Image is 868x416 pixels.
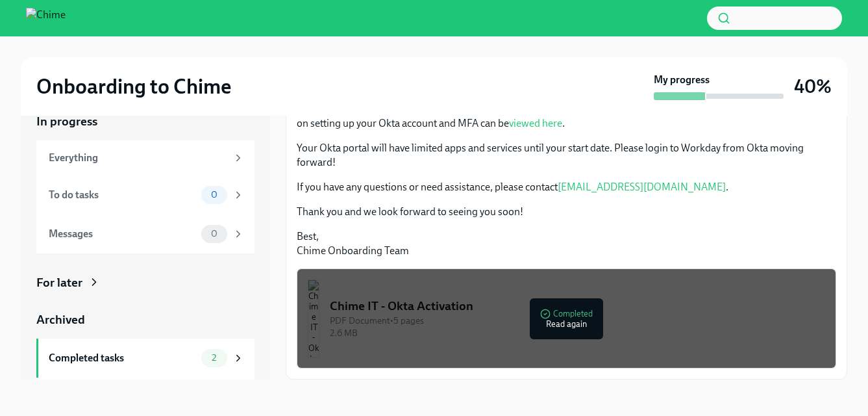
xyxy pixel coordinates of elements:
div: Messages [49,227,196,241]
a: Archived [36,311,254,328]
div: Completed tasks [49,351,196,365]
div: For later [36,274,82,291]
a: Completed tasks2 [36,339,254,378]
img: Chime IT - Okta Activation [308,279,319,357]
a: In progress [36,113,254,130]
span: 0 [203,190,225,200]
p: If you have any questions or need assistance, please contact . [297,180,836,194]
p: Thank you and we look forward to seeing you soon! [297,205,836,219]
a: [EMAIL_ADDRESS][DOMAIN_NAME] [558,181,726,193]
h3: 40% [794,75,832,98]
a: Messages0 [36,214,254,253]
a: To do tasks0 [36,175,254,214]
strong: My progress [654,73,710,87]
a: Everything [36,140,254,175]
div: Everything [49,151,227,165]
h2: Onboarding to Chime [36,73,231,99]
a: viewed here [509,117,562,129]
button: Chime IT - Okta ActivationPDF Document•5 pages2.6 MBCompletedRead again [297,268,836,369]
img: Chime [26,8,66,29]
p: Best, Chime Onboarding Team [297,229,836,258]
div: To do tasks [49,188,196,202]
div: PDF Document • 5 pages [330,315,825,327]
div: 2.6 MB [330,327,825,339]
p: Your Okta portal will have limited apps and services until your start date. Please login to Workd... [297,141,836,170]
div: Chime IT - Okta Activation [330,298,825,315]
span: 2 [204,353,224,363]
a: For later [36,274,254,291]
span: 0 [203,229,225,239]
